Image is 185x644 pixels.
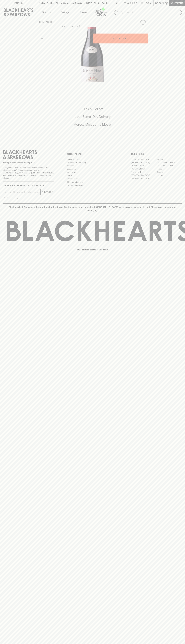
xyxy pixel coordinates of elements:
[156,170,182,174] a: Geelong
[156,164,182,167] a: [GEOGRAPHIC_DATA]
[37,27,148,82] img: 40751.png
[93,34,148,43] button: ADD TO CART
[155,2,162,5] p: $0.00
[131,158,156,161] a: [GEOGRAPHIC_DATA]
[5,206,180,212] p: Blackhearts & Sparrows acknowledges the traditional Custodians of land throughout [GEOGRAPHIC_DAT...
[3,197,54,199] p: We will never spam you
[156,174,182,177] a: Prahran
[67,184,118,187] a: Terms & Conditions
[131,161,156,164] a: [GEOGRAPHIC_DATA]
[42,11,47,14] p: Shop
[3,107,182,111] h5: Click & Collect
[3,114,182,119] h5: Uber Same-Day Delivery
[67,180,118,184] a: Shipping Information
[41,189,54,195] button: SUBSCRIBE
[5,190,40,194] input: e.g. jane@blackheartsandsparrows.com.au
[3,122,182,127] h5: Across Melbourne Metro
[67,161,118,164] a: Business & Bulk Gifting
[131,167,156,170] a: [PERSON_NAME]
[3,184,54,187] p: Subscribe to The Blackhearts Newsletter
[139,19,147,26] button: Add to wishlist
[3,161,54,164] p: Sibling owned and run since [DATE]
[156,161,182,164] a: [GEOGRAPHIC_DATA]
[56,6,74,18] a: Tastings
[80,11,87,14] p: Stores
[47,21,53,23] a: SHOP
[62,25,80,28] button: Add to wishlist
[61,11,69,14] p: Tastings
[14,2,23,5] p: FIND US
[131,177,156,180] a: [GEOGRAPHIC_DATA]
[67,171,118,174] a: Gift Cards
[67,164,118,167] a: Careers
[131,152,182,156] p: OUR STORES
[67,174,118,177] a: FAQ's
[127,2,137,5] p: Wishlist
[121,10,180,15] input: Try "Pinot noir"
[39,21,45,23] a: HOME
[171,2,183,5] p: Checkout
[156,158,182,161] a: Braddon
[113,37,127,40] p: ADD TO CART
[37,6,56,18] button: Shop
[67,177,118,180] a: Privacy Policy
[166,2,167,4] p: 0
[42,191,53,194] p: SUBSCRIBE
[67,158,118,161] a: Bottle Drop FAQ's
[131,170,156,174] a: Fitzroy North
[67,167,118,171] a: Contact Us
[3,166,54,179] p: It is against the law to sell or supply alcohol to, or to obtain alcohol on behalf of a person un...
[3,96,182,141] div: Call to action block
[67,152,118,156] p: OTHER AREAS
[74,6,93,18] a: Stores
[29,172,53,174] strong: Liquor License #32064953
[156,167,182,170] a: Fitzroy
[131,174,156,177] a: [GEOGRAPHIC_DATA]
[131,164,156,167] a: Brunswick West
[145,2,151,5] p: Login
